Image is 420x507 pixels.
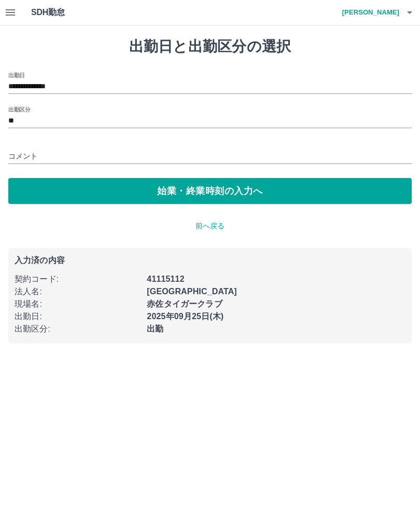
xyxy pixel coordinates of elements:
[8,71,25,79] label: 出勤日
[8,221,412,231] p: 前へ戻る
[15,273,141,285] p: 契約コード :
[147,287,237,296] b: [GEOGRAPHIC_DATA]
[15,298,141,310] p: 現場名 :
[15,323,141,335] p: 出勤区分 :
[147,312,223,321] b: 2025年09月25日(木)
[8,105,30,113] label: 出勤区分
[15,285,141,298] p: 法人名 :
[15,256,405,265] p: 入力済の内容
[147,275,184,283] b: 41115112
[147,299,222,308] b: 赤佐タイガークラブ
[8,38,412,56] h1: 出勤日と出勤区分の選択
[147,324,163,333] b: 出勤
[15,310,141,323] p: 出勤日 :
[8,178,412,204] button: 始業・終業時刻の入力へ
